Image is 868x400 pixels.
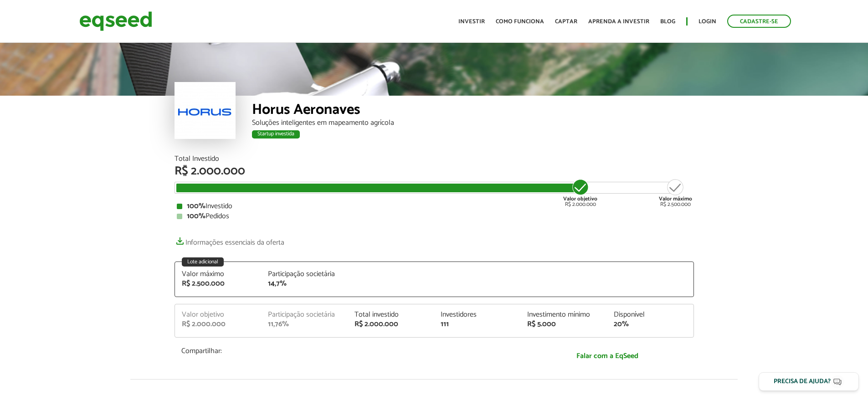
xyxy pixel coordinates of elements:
[175,155,694,163] div: Total Investido
[354,311,427,318] div: Total investido
[268,280,341,287] div: 14,7%
[528,347,687,365] a: Falar com a EqSeed
[441,321,514,328] div: 111
[79,9,152,33] img: EqSeed
[354,321,427,328] div: R$ 2.000.000
[268,271,341,278] div: Participação societária
[187,210,205,222] strong: 100%
[175,234,284,246] a: Informações essenciais da oferta
[727,15,791,28] a: Cadastre-se
[182,280,255,287] div: R$ 2.500.000
[527,321,600,328] div: R$ 5.000
[614,311,687,318] div: Disponível
[182,257,224,267] div: Lote adicional
[527,311,600,318] div: Investimento mínimo
[268,321,341,328] div: 11,76%
[252,103,694,119] div: Horus Aeronaves
[177,213,692,220] div: Pedidos
[659,178,692,207] div: R$ 2.500.000
[441,311,514,318] div: Investidores
[458,19,485,25] a: Investir
[555,19,577,25] a: Captar
[588,19,649,25] a: Aprenda a investir
[699,19,716,25] a: Login
[182,311,255,318] div: Valor objetivo
[175,165,694,177] div: R$ 2.000.000
[563,195,597,203] strong: Valor objetivo
[563,178,597,207] div: R$ 2.000.000
[182,271,255,278] div: Valor máximo
[659,195,692,203] strong: Valor máximo
[660,19,675,25] a: Blog
[182,321,255,328] div: R$ 2.000.000
[268,311,341,318] div: Participação societária
[252,119,694,127] div: Soluções inteligentes em mapeamento agrícola
[252,130,300,138] div: Startup investida
[187,200,205,212] strong: 100%
[496,19,544,25] a: Como funciona
[181,347,514,355] p: Compartilhar:
[614,321,687,328] div: 20%
[177,203,692,210] div: Investido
